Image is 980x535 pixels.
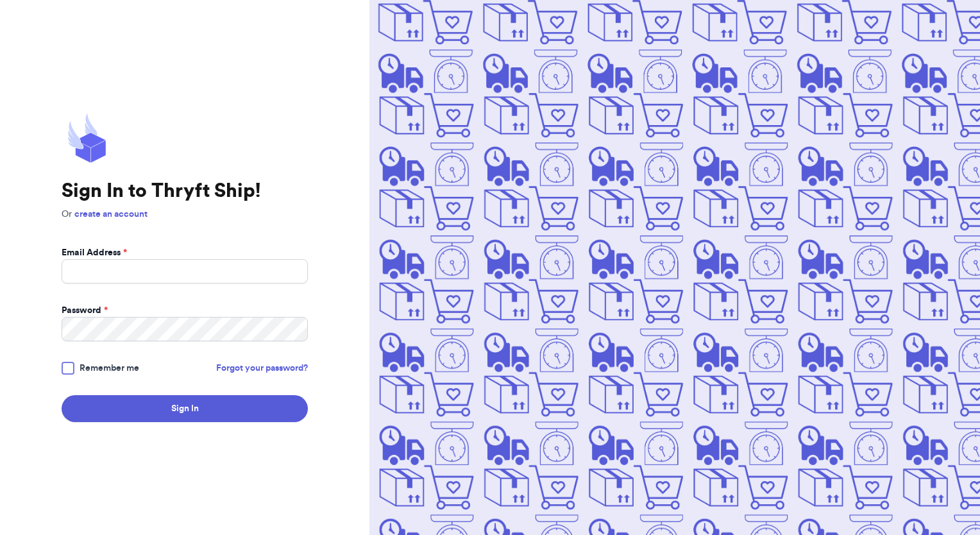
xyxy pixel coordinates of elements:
label: Email Address [62,246,127,259]
label: Password [62,304,108,317]
a: create an account [74,210,148,219]
p: Or [62,208,308,221]
span: Remember me [80,362,139,375]
a: Forgot your password? [216,362,308,375]
button: Sign In [62,395,308,422]
h1: Sign In to Thryft Ship! [62,180,308,203]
